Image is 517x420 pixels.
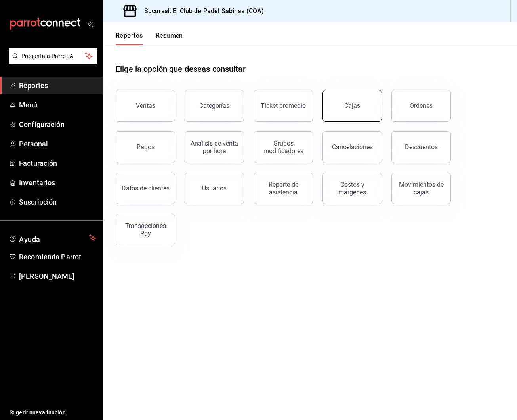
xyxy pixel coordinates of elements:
button: Pagos [116,131,175,163]
div: Grupos modificadores [259,140,308,155]
span: Ayuda [19,233,86,243]
h3: Sucursal: El Club de Padel Sabinas (COA) [138,6,264,16]
span: Reportes [19,80,96,91]
button: Pregunta a Parrot AI [9,48,97,64]
span: Menú [19,100,96,110]
div: Costos y márgenes [328,181,377,196]
button: Reportes [116,32,143,45]
div: Movimientos de cajas [397,181,446,196]
div: Reporte de asistencia [259,181,308,196]
div: Descuentos [405,143,438,151]
button: Ventas [116,90,175,122]
span: [PERSON_NAME] [19,271,96,282]
button: Categorías [185,90,244,122]
span: Suscripción [19,197,96,207]
span: Inventarios [19,177,96,188]
span: Pregunta a Parrot AI [21,52,85,60]
div: Análisis de venta por hora [190,140,239,155]
h1: Elige la opción que deseas consultar [116,63,246,75]
div: Categorías [199,102,229,109]
button: Descuentos [391,131,451,163]
div: Ventas [136,102,155,109]
a: Pregunta a Parrot AI [6,58,97,66]
div: Órdenes [410,102,433,109]
button: Órdenes [391,90,451,122]
button: Ticket promedio [254,90,313,122]
div: Cancelaciones [332,143,373,151]
div: Datos de clientes [122,184,170,192]
button: Resumen [156,32,183,45]
button: Costos y márgenes [322,173,382,204]
button: Cajas [322,90,382,122]
button: Usuarios [185,173,244,204]
button: Movimientos de cajas [391,173,451,204]
button: Análisis de venta por hora [185,131,244,163]
div: Pagos [137,143,155,151]
span: Configuración [19,119,96,130]
button: Grupos modificadores [254,131,313,163]
button: Transacciones Pay [116,214,175,245]
div: Cajas [344,102,360,109]
button: Reporte de asistencia [254,173,313,204]
div: navigation tabs [116,32,183,45]
button: Cancelaciones [322,131,382,163]
div: Usuarios [202,184,227,192]
div: Transacciones Pay [121,222,170,237]
span: Recomienda Parrot [19,251,96,262]
span: Sugerir nueva función [10,408,96,417]
button: open_drawer_menu [87,21,93,27]
span: Facturación [19,158,96,169]
div: Ticket promedio [261,102,306,109]
span: Personal [19,138,96,149]
button: Datos de clientes [116,173,175,204]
